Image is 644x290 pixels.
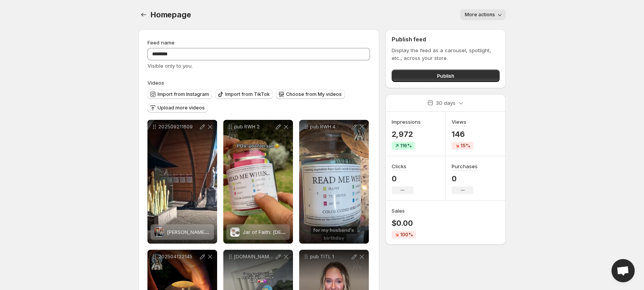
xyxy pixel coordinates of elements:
[147,103,208,113] button: Upload more videos
[452,130,473,139] p: 146
[392,118,421,126] h3: Impressions
[158,105,205,111] span: Upload more videos
[147,120,217,244] div: 202509211609Lourdes Prayer Candle 6-Hour – Personal Intention Service with Video Recording[PERSON...
[299,120,369,244] div: pub RWH 4
[465,12,495,18] span: More actions
[461,143,470,149] span: 15%
[310,254,350,260] p: pub TITL 1
[392,174,413,183] p: 0
[243,229,422,235] span: Jar of Faith: [DEMOGRAPHIC_DATA] Verses for Every Emotion (NO giftBOX)
[234,124,274,130] p: pub RWH 2
[147,90,212,99] button: Import from Instagram
[138,9,149,20] button: Settings
[158,91,209,97] span: Import from Instagram
[310,124,350,130] p: pub RWH 4
[147,63,193,69] span: Visible only to you.
[147,80,164,86] span: Videos
[452,162,478,170] h3: Purchases
[437,72,454,80] span: Publish
[234,254,274,260] p: [DOMAIN_NAME]_1737315897890
[154,228,164,237] img: Lourdes Prayer Candle 6-Hour – Personal Intention Service with Video Recording
[392,46,500,62] p: Display the feed as a carousel, spotlight, etc., across your store.
[392,162,406,170] h3: Clicks
[392,218,416,228] p: $0.00
[225,91,270,97] span: Import from TikTok
[392,207,405,215] h3: Sales
[147,39,175,46] span: Feed name
[158,124,199,130] p: 202509211609
[392,36,500,43] h2: Publish feed
[452,118,466,126] h3: Views
[460,9,506,20] button: More actions
[392,70,500,82] button: Publish
[400,143,412,149] span: 116%
[611,259,635,282] div: Open chat
[167,229,384,235] span: [PERSON_NAME] Prayer Candle 6-Hour – Personal Intention Service with Video Recording
[452,174,478,183] p: 0
[158,254,199,260] p: 202504122145
[151,10,191,19] span: Homepage
[392,130,421,139] p: 2,972
[223,120,293,244] div: pub RWH 2Jar of Faith: Bible Verses for Every Emotion (NO giftBOX)Jar of Faith: [DEMOGRAPHIC_DATA...
[215,90,273,99] button: Import from TikTok
[436,99,456,107] p: 30 days
[286,91,342,97] span: Choose from My videos
[230,227,240,237] img: Jar of Faith: Bible Verses for Every Emotion (NO giftBOX)
[400,232,413,238] span: 100%
[276,90,345,99] button: Choose from My videos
